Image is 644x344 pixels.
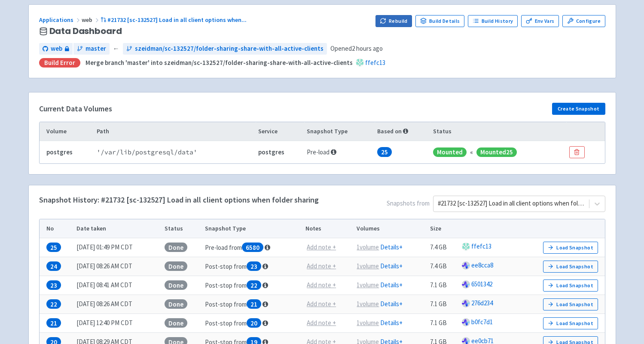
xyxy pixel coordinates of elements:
u: 1 volume [357,281,379,289]
td: 7.4 GB [427,257,459,276]
button: Load Snapshot [543,242,598,254]
u: Add note + [307,281,336,289]
span: #21732 [sc-132527] Load in all client options when ... [107,16,247,24]
u: Add note + [307,300,336,308]
td: Post-stop from [202,257,303,276]
span: 22 [247,280,261,290]
u: 1 volume [357,319,379,327]
span: master [85,44,106,54]
a: 276d234 [471,299,493,307]
th: Date taken [74,219,162,238]
a: Details+ [380,281,403,289]
button: Load Snapshot [543,279,598,292]
b: postgres [258,148,284,156]
th: Path [94,122,256,141]
a: Env Vars [521,15,559,27]
td: [DATE] 12:40 PM CDT [74,314,162,333]
a: Details+ [380,243,403,251]
a: 6501342 [471,280,492,288]
td: [DATE] 08:26 AM CDT [74,295,162,314]
span: Opened [330,44,383,54]
a: Configure [562,15,605,27]
td: 7.1 GB [427,295,459,314]
span: 25 [377,147,392,157]
th: Volume [40,122,94,141]
button: Rebuild [375,15,412,27]
span: 23 [46,280,61,290]
td: [DATE] 01:49 PM CDT [74,238,162,257]
span: Done [165,261,187,271]
u: 1 volume [357,262,379,270]
th: Volumes [354,219,427,238]
a: master [73,43,110,55]
span: Pre-load [307,148,336,156]
a: ee8cca8 [471,261,493,269]
td: Post-stop from [202,295,303,314]
a: #21732 [sc-132527] Load in all client options when... [101,16,248,24]
td: 7.4 GB [427,238,459,257]
td: 7.1 GB [427,314,459,333]
th: Status [162,219,202,238]
th: Size [427,219,459,238]
td: [DATE] 08:41 AM CDT [74,276,162,295]
td: Post-stop from [202,314,303,333]
button: Create Snapshot [552,103,605,115]
td: Pre-load from [202,238,303,257]
th: Snapshot Type [202,219,303,238]
time: 2 hours ago [352,44,383,52]
th: Service [256,122,304,141]
h4: Current Data Volumes [39,104,112,113]
a: Details+ [380,262,403,270]
u: Add note + [307,319,336,327]
td: ' /var/lib/postgresql/data ' [94,141,256,163]
div: « [470,147,473,157]
u: Add note + [307,262,336,270]
a: szeidman/sc-132527/folder-sharing-share-with-all-active-clients [123,43,327,55]
th: Snapshot Type [304,122,375,141]
td: [DATE] 08:26 AM CDT [74,257,162,276]
span: Done [165,243,187,252]
a: Build Details [415,15,464,27]
span: Done [165,280,187,290]
span: 21 [247,299,261,309]
span: web [82,16,101,24]
th: No [40,219,74,238]
span: szeidman/sc-132527/folder-sharing-share-with-all-active-clients [135,44,324,54]
span: 20 [247,318,261,328]
span: Done [165,318,187,328]
span: web [51,44,62,54]
span: 22 [46,299,61,309]
h4: Snapshot History: #21732 [sc-132527] Load in all client options when folder sharing [39,196,319,204]
span: Mounted 25 [476,147,517,157]
span: Data Dashboard [49,26,122,36]
span: 23 [247,261,261,271]
a: ffefc13 [365,58,385,67]
a: Applications [39,16,82,24]
span: 21 [46,318,61,328]
span: 24 [46,261,61,271]
span: Mounted [433,147,467,157]
strong: Merge branch 'master' into szeidman/sc-132527/folder-sharing-share-with-all-active-clients [85,58,353,67]
a: web [39,43,73,55]
span: 6580 [242,243,263,252]
th: Status [430,122,566,141]
div: Build Error [39,58,80,68]
a: ffefc13 [471,242,491,250]
a: b0fc7d1 [471,318,493,326]
a: Build History [468,15,518,27]
td: Post-stop from [202,276,303,295]
a: Details+ [380,319,403,327]
a: Details+ [380,300,403,308]
u: 1 volume [357,300,379,308]
b: postgres [46,148,73,156]
button: Load Snapshot [543,317,598,329]
button: Load Snapshot [543,261,598,273]
span: Snapshots from [319,196,605,215]
u: Add note + [307,243,336,251]
span: ← [113,44,119,54]
th: Based on [375,122,430,141]
u: 1 volume [357,243,379,251]
th: Notes [303,219,354,238]
td: 7.1 GB [427,276,459,295]
span: Done [165,299,187,309]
